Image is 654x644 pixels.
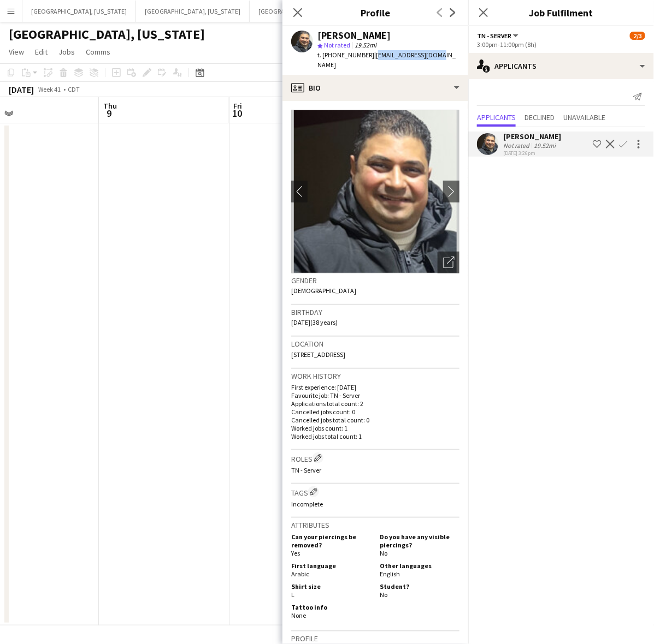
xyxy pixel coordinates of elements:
[291,466,321,474] span: TN - Server
[324,41,350,49] span: Not rated
[291,533,371,549] h5: Can your piercings be removed?
[380,549,387,557] span: No
[438,252,459,273] div: Open photos pop-in
[468,5,654,20] h3: Job Fulfilment
[477,32,511,40] span: TN - Server
[291,520,459,530] h3: Attributes
[291,611,306,619] span: None
[291,603,371,611] h5: Tattoo info
[54,45,79,59] a: Jobs
[525,114,555,121] span: Declined
[468,53,654,79] div: Applicants
[291,549,300,557] span: Yes
[291,634,459,643] h3: Profile
[31,45,52,59] a: Edit
[630,32,645,40] span: 2/3
[380,582,459,591] h5: Student?
[477,114,516,121] span: Applicants
[86,47,110,57] span: Comms
[503,132,561,141] div: [PERSON_NAME]
[103,101,117,111] span: Thu
[503,141,532,150] div: Not rated
[380,533,459,549] h5: Do you have any visible piercings?
[22,1,136,22] button: [GEOGRAPHIC_DATA], [US_STATE]
[380,570,400,578] span: English
[291,110,459,273] img: Crew avatar or photo
[291,500,459,508] p: Incomplete
[250,1,363,22] button: [GEOGRAPHIC_DATA], [US_STATE]
[380,591,387,599] span: No
[291,371,459,381] h3: Work history
[36,85,63,93] span: Week 41
[352,41,379,49] span: 19.52mi
[477,32,520,40] button: TN - Server
[291,424,459,432] p: Worked jobs count: 1
[317,31,391,40] div: [PERSON_NAME]
[291,408,459,416] p: Cancelled jobs count: 0
[9,47,24,57] span: View
[9,26,205,43] h1: [GEOGRAPHIC_DATA], [US_STATE]
[35,47,48,57] span: Edit
[282,75,468,101] div: Bio
[291,307,459,317] h3: Birthday
[136,1,250,22] button: [GEOGRAPHIC_DATA], [US_STATE]
[291,287,356,295] span: [DEMOGRAPHIC_DATA]
[563,114,605,121] span: Unavailable
[291,582,371,591] h5: Shirt size
[291,339,459,349] h3: Location
[291,276,459,285] h3: Gender
[9,84,34,95] div: [DATE]
[81,45,115,59] a: Comms
[291,399,459,408] p: Applications total count: 2
[102,107,117,120] span: 9
[291,318,338,326] span: [DATE] (38 years)
[291,383,459,391] p: First experience: [DATE]
[234,101,243,111] span: Fri
[291,591,294,599] span: L
[380,562,459,570] h5: Other languages
[291,350,345,359] span: [STREET_ADDRESS]
[232,107,243,120] span: 10
[291,416,459,424] p: Cancelled jobs total count: 0
[477,40,645,49] div: 3:00pm-11:00pm (8h)
[503,150,561,157] div: [DATE] 3:26pm
[4,45,28,59] a: View
[291,570,309,578] span: Arabic
[291,452,459,464] h3: Roles
[58,47,75,57] span: Jobs
[317,51,374,59] span: t. [PHONE_NUMBER]
[532,141,558,150] div: 19.52mi
[282,5,468,20] h3: Profile
[291,391,459,399] p: Favourite job: TN - Server
[291,486,459,498] h3: Tags
[291,432,459,440] p: Worked jobs total count: 1
[291,562,371,570] h5: First language
[317,51,456,69] span: | [EMAIL_ADDRESS][DOMAIN_NAME]
[68,85,80,93] div: CDT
